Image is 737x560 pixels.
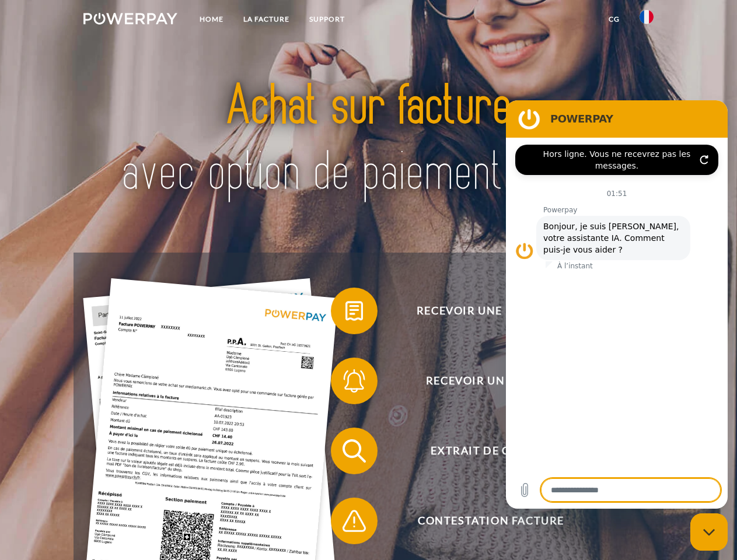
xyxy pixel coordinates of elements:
[340,366,369,395] img: qb_bell.svg
[348,288,634,334] span: Recevoir une facture ?
[340,506,369,535] img: qb_warning.svg
[348,498,634,544] span: Contestation Facture
[83,13,177,24] img: logo-powerpay-white.svg
[299,9,355,30] a: Support
[690,513,728,551] iframe: Bouton de lancement de la fenêtre de messagerie, conversation en cours
[640,10,654,24] img: fr
[233,9,299,30] a: LA FACTURE
[331,288,634,334] button: Recevoir une facture ?
[348,358,634,404] span: Recevoir un rappel?
[331,428,634,474] button: Extrait de compte
[506,100,728,509] iframe: Fenêtre de messagerie
[599,9,630,30] a: CG
[190,9,233,30] a: Home
[331,358,634,404] button: Recevoir un rappel?
[340,436,369,466] img: qb_search.svg
[331,498,634,544] button: Contestation Facture
[111,56,626,223] img: title-powerpay_fr.svg
[348,428,634,474] span: Extrait de compte
[340,296,369,325] img: qb_bill.svg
